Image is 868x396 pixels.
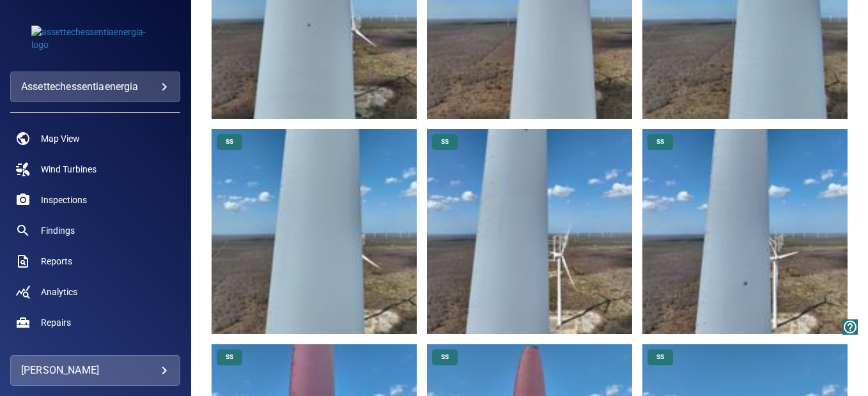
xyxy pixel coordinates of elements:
[31,26,159,51] img: assettechessentiaenergia-logo
[10,185,180,215] a: inspections noActive
[41,286,77,298] span: Analytics
[10,72,180,102] div: assettechessentiaenergia
[41,255,72,268] span: Reports
[218,137,241,146] span: SS
[10,277,180,307] a: analytics noActive
[649,137,672,146] span: SS
[649,353,672,362] span: SS
[10,215,180,246] a: findings noActive
[433,353,456,362] span: SS
[41,316,71,329] span: Repairs
[10,123,180,154] a: map noActive
[10,307,180,338] a: repairs noActive
[41,163,97,176] span: Wind Turbines
[218,353,241,362] span: SS
[21,360,169,381] div: [PERSON_NAME]
[10,246,180,277] a: reports noActive
[41,224,75,237] span: Findings
[433,137,456,146] span: SS
[21,77,169,97] div: assettechessentiaenergia
[10,154,180,185] a: windturbines noActive
[41,132,80,145] span: Map View
[41,194,87,206] span: Inspections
